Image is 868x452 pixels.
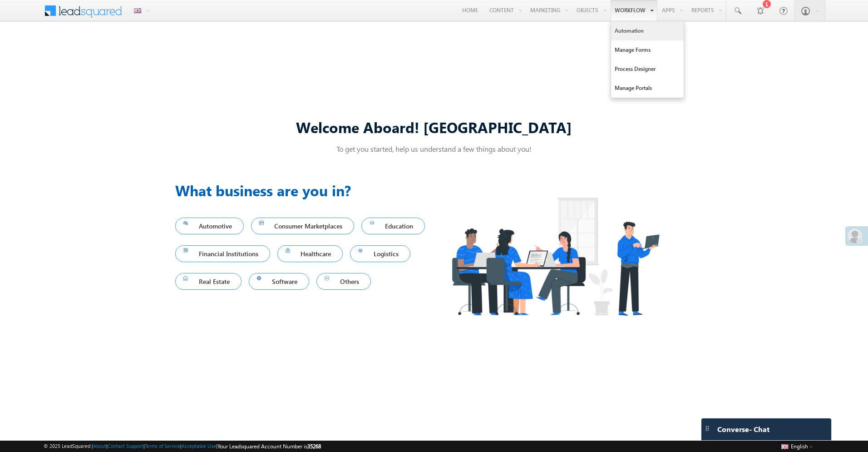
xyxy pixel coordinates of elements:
a: Terms of Service [145,443,180,449]
h3: What business are you in? [175,179,434,201]
a: Manage Forms [611,40,684,60]
span: Real Estate [183,275,233,288]
span: Software [257,275,301,288]
span: Converse - Chat [717,425,769,433]
p: To get you started, help us understand a few things about you! [175,144,693,154]
img: Industry.png [434,179,676,333]
span: 35268 [307,443,321,450]
span: Logistics [358,248,402,260]
a: Manage Portals [611,79,684,98]
span: Automotive [183,220,236,232]
span: Financial Institutions [183,248,262,260]
span: Others [325,275,363,288]
button: English [779,441,815,452]
span: Education [370,220,417,232]
span: Consumer Marketplaces [259,220,346,232]
a: Contact Support [108,443,143,449]
img: carter-drag [704,425,711,432]
span: English [791,443,808,450]
a: About [93,443,106,449]
a: Automation [611,21,684,40]
div: Welcome Aboard! [GEOGRAPHIC_DATA] [175,117,693,137]
span: Healthcare [286,248,335,260]
span: © 2025 LeadSquared | | | | | [44,442,321,451]
span: Your Leadsquared Account Number is [217,443,321,450]
a: Process Designer [611,60,684,79]
a: Acceptable Use [182,443,216,449]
